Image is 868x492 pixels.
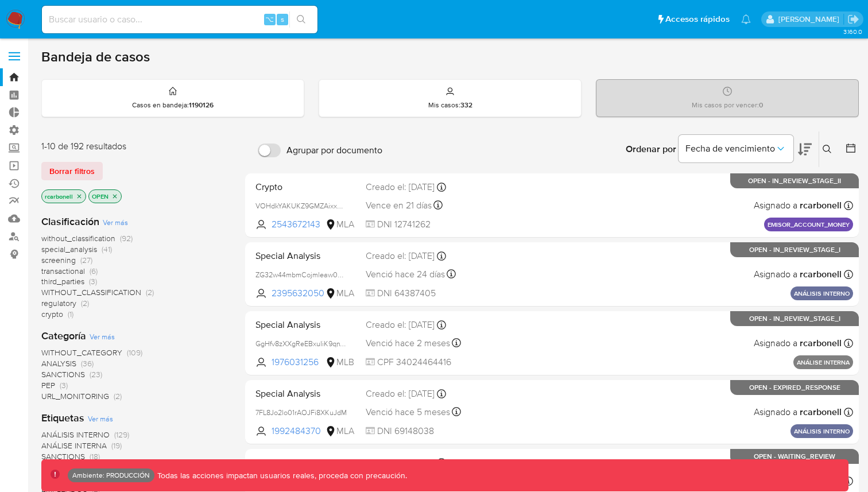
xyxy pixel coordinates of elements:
[281,14,284,25] span: s
[289,11,313,28] button: search-icon
[847,13,859,25] a: Salir
[265,14,274,25] span: ⌥
[72,473,150,478] p: Ambiente: PRODUCCIÓN
[778,14,843,25] p: ramiro.carbonell@mercadolibre.com.co
[665,13,730,25] span: Accesos rápidos
[42,12,317,27] input: Buscar usuario o caso...
[154,470,407,481] p: Todas las acciones impactan usuarios reales, proceda con precaución.
[741,14,751,24] a: Notificaciones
